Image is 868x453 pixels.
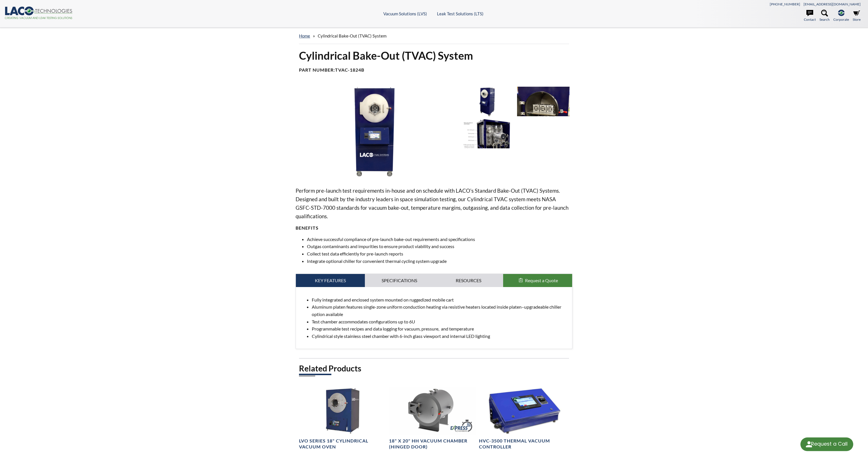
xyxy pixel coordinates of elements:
[312,303,567,318] li: Aluminum platen features single-zone uniform conduction heating via resistive heaters located ins...
[299,49,569,63] h1: Cylindrical Bake-Out (TVAC) System
[299,363,569,374] h2: Related Products
[517,87,570,116] img: 6U TVAC Chamber Capacity Product In Chamber image
[479,386,566,450] a: HVC-3500 Thermal Vacuum Controller, angled viewHVC-3500 Thermal Vacuum Controller
[800,437,853,451] div: Request a Call
[389,386,476,450] a: LVC1820-3312-HH Horizontal Express Chamber, angled view18" X 20" HH Vacuum Chamber (Hinged Door)
[770,2,800,6] a: [PHONE_NUMBER]
[307,236,572,243] li: Achieve successful compliance of pre-launch bake-out requirements and specifications
[365,274,434,287] a: Specifications
[299,386,386,450] a: Vacuum Oven Cylindrical Chamber front angle viewLVO Series 18" Cylindrical Vacuum Oven
[307,250,572,257] li: Collect test data efficiently for pre-launch reports
[819,10,830,22] a: Search
[811,437,848,450] div: Request a Call
[479,438,566,450] h4: HVC-3500 Thermal Vacuum Controller
[853,10,861,22] a: Store
[383,11,427,16] a: Vacuum Solutions (LVS)
[503,274,572,287] button: Request a Quote
[307,257,572,265] li: Integrate optional chiller for convenient thermal cycling system upgrade
[804,440,813,449] img: round button
[335,67,364,72] b: TVAC-1824B
[296,87,457,177] img: 6U TVAC Chamber Capacity, front view
[296,225,572,231] h4: Benefits
[296,186,572,221] p: Perform pre-launch test requirements in-house and on schedule with LACO’s Standard Bake-Out (TVAC...
[462,87,514,116] img: 6U TVAC Chamber Capacity, angled view
[299,28,569,44] div: »
[312,325,567,333] li: Programmable test recipes and data logging for vacuum, pressure, and temperature
[804,10,816,22] a: Contact
[804,2,861,6] a: [EMAIL_ADDRESS][DOMAIN_NAME]
[307,243,572,250] li: Outgas contaminants and impurities to ensure product viability and success
[299,67,569,73] h4: Part Number:
[437,11,484,16] a: Leak Test Solutions (LTS)
[299,33,310,38] a: home
[296,274,365,287] a: Key Features
[312,333,567,340] li: Cylindrical style stainless steel chamber with 6-inch glass viewport and internal LED lighting
[462,119,514,149] img: 6U TVAC Chamber Capacity Ports And Pump image
[312,296,567,304] li: Fully integrated and enclosed system mounted on ruggedized mobile cart
[299,438,386,450] h4: LVO Series 18" Cylindrical Vacuum Oven
[833,17,849,22] span: Corporate
[434,274,503,287] a: Resources
[318,33,386,38] span: Cylindrical Bake-Out (TVAC) System
[389,438,476,450] h4: 18" X 20" HH Vacuum Chamber (Hinged Door)
[312,318,567,325] li: Test chamber accommodates configurations up to 6U
[525,278,558,283] span: Request a Quote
